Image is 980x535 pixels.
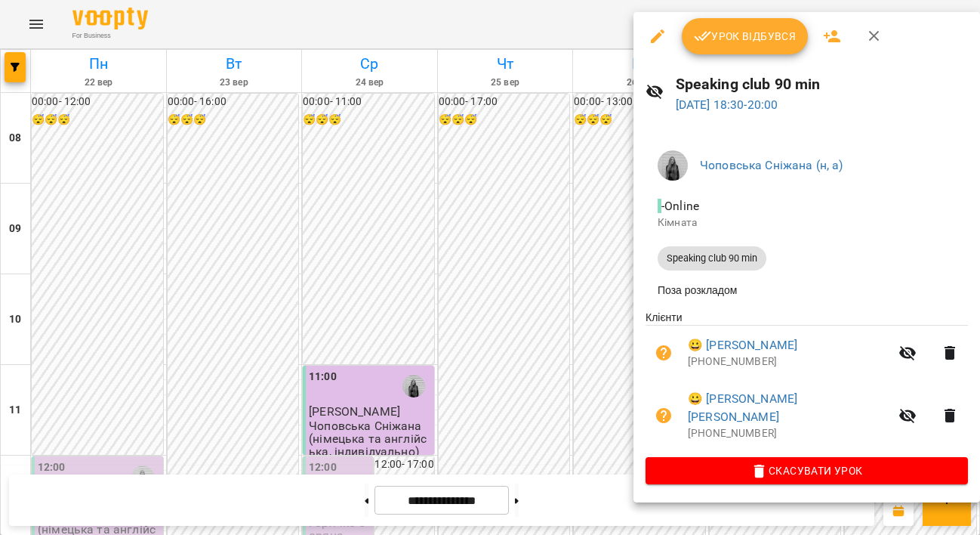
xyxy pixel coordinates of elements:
button: Урок відбувся [682,18,809,54]
p: [PHONE_NUMBER] [688,354,889,370]
a: [DATE] 18:30-20:00 [676,97,778,112]
button: Візит ще не сплачено. Додати оплату? [646,335,682,371]
ul: Клієнти [646,310,968,457]
span: Скасувати Урок [658,462,956,480]
a: 😀 [PERSON_NAME] [PERSON_NAME] [688,390,889,425]
button: Візит ще не сплачено. Додати оплату? [646,397,682,434]
li: Поза розкладом [646,277,968,304]
p: [PHONE_NUMBER] [688,426,889,441]
button: Скасувати Урок [646,457,968,484]
span: Speaking club 90 min [658,252,766,265]
span: - Online [658,199,702,213]
a: Чоповська Сніжана (н, а) [700,158,843,172]
span: Урок відбувся [694,27,797,45]
p: Кімната [658,215,956,230]
h6: Speaking club 90 min [676,73,968,96]
img: 465148d13846e22f7566a09ee851606a.jpeg [658,150,688,181]
a: 😀 [PERSON_NAME] [688,336,797,354]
